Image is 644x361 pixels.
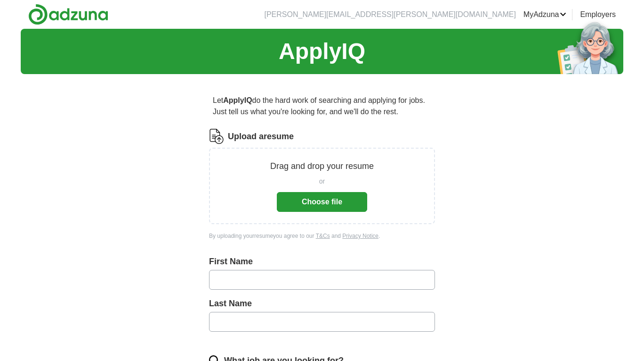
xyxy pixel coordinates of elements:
[209,297,435,310] label: Last Name
[209,129,224,144] img: CV Icon
[209,232,435,240] div: By uploading your resume you agree to our and .
[228,130,294,143] label: Upload a resume
[209,91,435,121] p: Let do the hard work of searching and applying for jobs. Just tell us what you're looking for, an...
[580,9,616,20] a: Employers
[342,233,378,239] a: Privacy Notice
[209,255,435,268] label: First Name
[28,4,108,25] img: Adzuna logo
[523,9,567,20] a: MyAdzuna
[223,96,252,104] strong: ApplyIQ
[279,34,365,68] h1: ApplyIQ
[316,233,330,239] a: T&Cs
[264,9,515,20] li: [PERSON_NAME][EMAIL_ADDRESS][PERSON_NAME][DOMAIN_NAME]
[319,176,325,186] span: or
[277,192,367,212] button: Choose file
[270,160,374,173] p: Drag and drop your resume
